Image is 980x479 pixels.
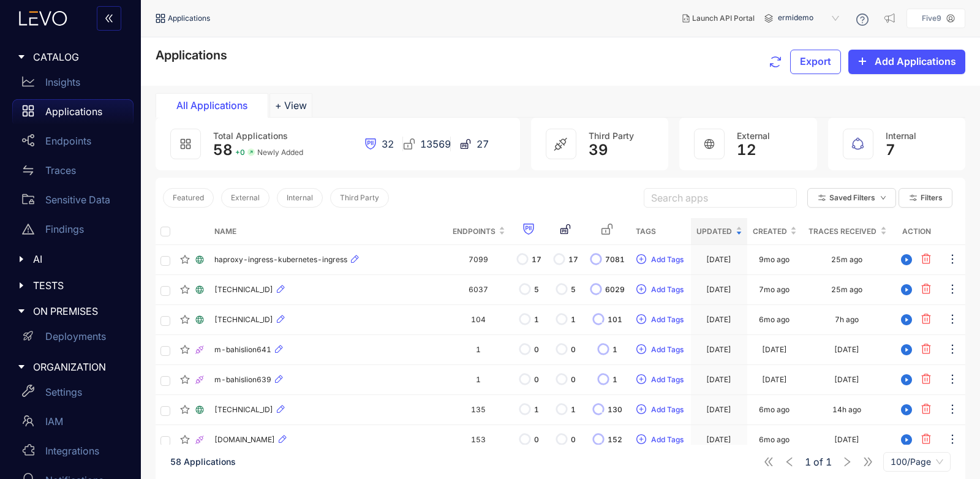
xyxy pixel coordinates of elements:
[589,141,608,159] span: 39
[651,315,684,324] span: Add Tags
[946,400,959,420] button: ellipsis
[7,44,134,70] div: CATALOG
[12,380,134,409] a: Settings
[897,344,916,355] span: play-circle
[946,280,959,300] button: ellipsis
[921,194,943,202] span: Filters
[180,255,190,265] span: star
[33,254,124,265] span: AI
[534,345,539,354] span: 0
[447,275,510,305] td: 6037
[589,130,634,141] span: Third Party
[706,285,731,294] div: [DATE]
[651,436,684,444] span: Add Tags
[875,56,956,67] span: Add Applications
[12,158,134,187] a: Traces
[790,50,841,74] button: Export
[213,141,233,159] span: 58
[166,100,258,111] div: All Applications
[636,250,684,270] button: plus-circleAdd Tags
[897,280,916,300] button: play-circle
[340,194,379,202] span: Third Party
[214,436,275,444] span: [DOMAIN_NAME]
[897,250,916,270] button: play-circle
[897,340,916,360] button: play-circle
[897,284,916,295] span: play-circle
[231,194,260,202] span: External
[33,51,124,62] span: CATALOG
[180,375,190,385] span: star
[831,285,862,294] div: 25m ago
[692,14,755,23] span: Launch API Portal
[826,456,832,467] span: 1
[163,188,214,208] button: Featured
[946,433,959,447] span: ellipsis
[214,255,347,264] span: haproxy-ingress-kubernetes-ingress
[608,436,622,444] span: 152
[12,129,134,158] a: Endpoints
[946,430,959,450] button: ellipsis
[829,194,875,202] span: Saved Filters
[636,284,646,295] span: plus-circle
[571,315,576,324] span: 1
[12,70,134,99] a: Insights
[12,187,134,217] a: Sensitive Data
[447,365,510,395] td: 1
[382,138,394,149] span: 32
[946,373,959,387] span: ellipsis
[214,345,271,354] span: m-bahislion641
[568,255,578,264] span: 17
[762,345,787,354] div: [DATE]
[834,375,859,384] div: [DATE]
[759,255,790,264] div: 9mo ago
[834,436,859,444] div: [DATE]
[173,194,204,202] span: Featured
[7,273,134,298] div: TESTS
[571,345,576,354] span: 0
[45,194,110,205] p: Sensitive Data
[214,285,273,294] span: [TECHNICAL_ID]
[636,340,684,360] button: plus-circleAdd Tags
[235,148,245,157] span: + 0
[277,188,323,208] button: Internal
[696,225,733,238] span: Updated
[22,223,34,235] span: warning
[534,315,539,324] span: 1
[946,403,959,417] span: ellipsis
[447,395,510,425] td: 135
[12,439,134,468] a: Integrations
[97,6,121,31] button: double-left
[886,141,895,159] span: 7
[571,375,576,384] span: 0
[636,280,684,300] button: plus-circleAdd Tags
[33,361,124,372] span: ORGANIZATION
[805,456,811,467] span: 1
[636,344,646,355] span: plus-circle
[897,374,916,385] span: play-circle
[897,430,916,450] button: play-circle
[651,345,684,354] span: Add Tags
[534,375,539,384] span: 0
[17,363,26,371] span: caret-right
[946,343,959,357] span: ellipsis
[946,370,959,390] button: ellipsis
[897,434,916,445] span: play-circle
[180,315,190,325] span: star
[946,253,959,267] span: ellipsis
[946,250,959,270] button: ellipsis
[897,310,916,330] button: play-circle
[706,345,731,354] div: [DATE]
[45,106,102,117] p: Applications
[886,130,916,141] span: Internal
[651,405,684,414] span: Add Tags
[22,164,34,176] span: swap
[33,306,124,317] span: ON PREMISES
[636,400,684,420] button: plus-circleAdd Tags
[778,9,842,28] span: ermidemo
[608,315,622,324] span: 101
[12,325,134,354] a: Deployments
[287,194,313,202] span: Internal
[17,281,26,290] span: caret-right
[946,313,959,327] span: ellipsis
[447,305,510,335] td: 104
